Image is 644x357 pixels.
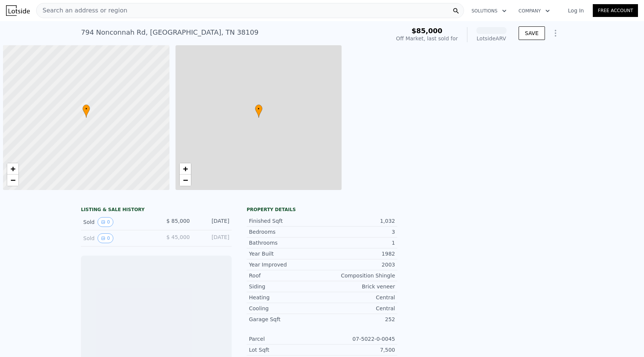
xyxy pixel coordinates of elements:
[249,335,322,343] div: Parcel
[196,217,229,227] div: [DATE]
[322,346,395,354] div: 7,500
[83,233,150,243] div: Sold
[412,27,443,35] span: $85,000
[322,272,395,279] div: Composition Shingle
[249,294,322,301] div: Heating
[249,250,322,257] div: Year Built
[322,228,395,236] div: 3
[322,283,395,290] div: Brick veneer
[476,35,507,42] div: Lotside ARV
[465,4,513,18] button: Solutions
[7,163,18,175] a: Zoom in
[322,335,395,343] div: 07-5022-0-0045
[249,316,322,323] div: Garage Sqft
[7,175,18,186] a: Zoom out
[196,233,229,243] div: [DATE]
[81,207,232,214] div: LISTING & SALE HISTORY
[249,217,322,225] div: Finished Sqft
[11,164,15,173] span: +
[183,164,188,173] span: +
[180,175,191,186] a: Zoom out
[559,7,593,14] a: Log In
[322,261,395,268] div: 2003
[255,104,262,118] div: •
[166,234,190,240] span: $ 45,000
[81,27,258,38] div: 794 Nonconnah Rd , [GEOGRAPHIC_DATA] , TN 38109
[322,250,395,257] div: 1982
[519,26,545,40] button: SAVE
[37,6,127,15] span: Search an address or region
[548,26,563,41] button: Show Options
[322,305,395,312] div: Central
[322,316,395,323] div: 252
[593,4,638,17] a: Free Account
[255,106,262,112] span: •
[322,239,395,247] div: 1
[322,217,395,225] div: 1,032
[82,104,90,118] div: •
[166,218,190,224] span: $ 85,000
[98,217,113,227] button: View historical data
[180,163,191,175] a: Zoom in
[83,217,150,227] div: Sold
[322,294,395,301] div: Central
[513,4,556,18] button: Company
[249,239,322,247] div: Bathrooms
[98,233,113,243] button: View historical data
[396,35,458,42] div: Off Market, last sold for
[82,106,90,112] span: •
[249,272,322,279] div: Roof
[183,175,188,185] span: −
[249,283,322,290] div: Siding
[247,207,397,213] div: Property details
[249,261,322,268] div: Year Improved
[249,305,322,312] div: Cooling
[249,228,322,236] div: Bedrooms
[6,5,30,16] img: Lotside
[249,346,322,354] div: Lot Sqft
[11,175,15,185] span: −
